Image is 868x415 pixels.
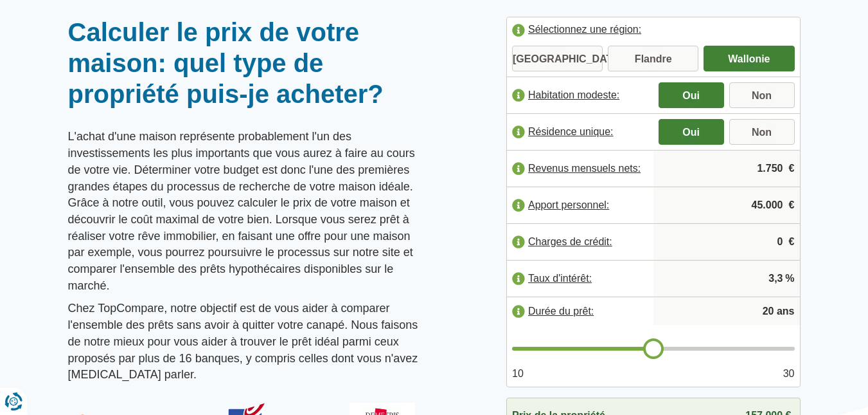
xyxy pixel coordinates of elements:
label: Oui [659,119,724,145]
label: Durée du prêt: [507,297,653,326]
label: Habitation modeste: [507,81,653,109]
label: Flandre [608,46,698,71]
label: Sélectionnez une région: [507,17,800,46]
label: Wallonie [704,46,794,71]
span: 10 [512,367,524,382]
label: Oui [659,82,724,108]
label: Apport personnel: [507,191,653,219]
span: € [789,198,795,213]
p: Chez TopCompare, notre objectif est de vous aider à comparer l'ensemble des prêts sans avoir à qu... [68,300,425,383]
label: Non [729,119,795,145]
label: Taux d'intérêt: [507,264,653,293]
label: Non [729,82,795,108]
label: Revenus mensuels nets: [507,154,653,183]
span: ans [777,304,795,319]
span: € [789,161,795,176]
span: % [785,272,794,286]
p: L'achat d'une maison représente probablement l'un des investissements les plus importants que vou... [68,129,425,294]
input: | [659,225,795,259]
span: € [789,235,795,250]
input: | [659,151,795,186]
label: Résidence unique: [507,118,653,146]
label: [GEOGRAPHIC_DATA] [512,46,603,71]
input: | [659,261,795,296]
label: Charges de crédit: [507,228,653,256]
span: 30 [783,367,795,382]
input: | [659,188,795,223]
h1: Calculer le prix de votre maison: quel type de propriété puis-je acheter? [68,17,425,109]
